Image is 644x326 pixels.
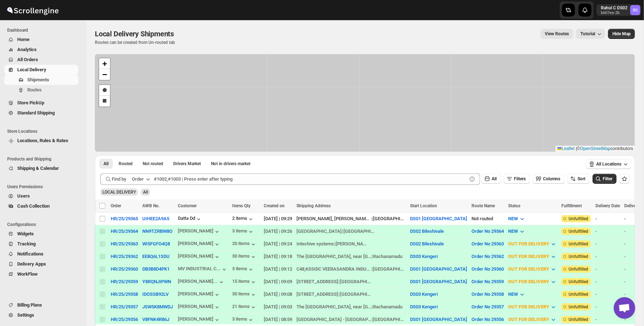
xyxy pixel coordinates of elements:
button: Settings [4,310,78,320]
span: Rahul C DS02 [630,5,640,15]
div: HR/25/29362 [111,254,138,259]
div: [PERSON_NAME] [178,228,221,235]
button: DS01 [GEOGRAPHIC_DATA] [410,317,467,322]
button: NEW [504,213,530,225]
button: Claimable [169,159,205,169]
div: - [595,215,620,222]
div: 3 items [232,316,254,323]
button: JSW5K8MWDJ [142,304,173,309]
button: OUT FOR DELIVERY [504,301,561,313]
button: All Orders [4,55,78,65]
a: OpenStreetMap [580,146,611,151]
div: HR/25/29359 [111,279,138,284]
button: Routes [4,85,78,95]
button: [PERSON_NAME]... [178,279,225,286]
div: [GEOGRAPHIC_DATA] [373,215,406,222]
div: [DATE] | 09:12 [264,266,292,273]
button: HR/25/29365 [111,216,138,221]
span: Locations, Rules & Rates [17,138,68,143]
button: Columns [533,174,565,184]
span: Unfulfilled [569,266,588,272]
div: [STREET_ADDRESS] [296,291,338,298]
button: DS02 Bileshivale [410,228,444,234]
span: Filter [603,176,612,181]
span: Unfulfilled [569,279,588,285]
div: Rachanamadu [373,253,402,260]
button: HR/25/29364 [111,228,138,234]
button: Filter [593,174,617,184]
button: Order No 29359 [471,279,504,284]
button: Shipments [4,75,78,85]
div: C48,KSSIDC VEERASANDRA INDUSTRIAL ESTATE, ELECTRONIC CITY PHASE II [296,266,371,273]
div: Rachanamadu [373,303,402,311]
input: #1002,#1003 | Press enter after typing [154,173,467,185]
span: Users Permissions [7,184,81,190]
button: Home [4,35,78,45]
div: [GEOGRAPHIC_DATA] [344,228,376,235]
p: Routes can be created from Un-routed tab [95,40,177,45]
a: Draw a polygon [99,85,110,96]
span: OUT FOR DELIVERY [508,304,549,309]
span: Delivery Apps [17,261,46,267]
button: OUT FOR DELIVERY [504,251,561,262]
button: Order No 29356 [471,317,504,322]
span: Not routed [143,161,163,167]
a: Zoom in [99,58,110,69]
button: DS03 Kengeri [410,254,438,259]
div: [DATE] | 09:24 [264,240,292,248]
span: Routed [119,161,133,167]
button: Order No 29357 [471,304,504,309]
div: | [296,253,406,260]
button: HR/25/29357 [111,304,138,309]
span: WorkFlow [17,271,38,277]
span: Unfulfilled [569,241,588,247]
div: [PERSON_NAME], [PERSON_NAME] [336,240,368,248]
div: HR/25/29356 [111,317,138,322]
button: [PERSON_NAME] [178,291,221,298]
button: DS03 Kengeri [410,291,438,297]
span: Analytics [17,47,37,52]
img: ScrollEngine [6,1,60,19]
div: Datta Dd [178,216,202,223]
button: Widgets [4,229,78,239]
span: Notifications [17,251,43,257]
button: 3 items [232,228,254,235]
button: OUT FOR DELIVERY [504,314,561,325]
button: 30 items [232,253,257,261]
button: Cash Collection [4,201,78,211]
span: Delivery Date [595,203,620,208]
div: HR/25/29358 [111,291,138,297]
span: OUT FOR DELIVERY [508,241,549,246]
button: Order No 29360 [471,266,504,272]
button: Analytics [4,45,78,55]
div: [GEOGRAPHIC_DATA] - [GEOGRAPHIC_DATA], [GEOGRAPHIC_DATA] [296,316,371,323]
button: Filters [504,174,530,184]
button: Un-claimable [207,159,255,169]
span: All Locations [596,161,621,167]
button: Notifications [4,249,78,259]
button: HR/25/29363 [111,241,138,246]
button: 2 items [232,216,254,223]
span: Configurations [7,222,81,227]
span: Unfulfilled [569,228,588,234]
button: Tutorial [576,29,605,39]
span: Created on [264,203,285,208]
span: Unfulfilled [569,317,588,322]
button: [PERSON_NAME] [178,253,221,261]
span: Unfulfilled [569,254,588,259]
button: 3 items [232,266,254,273]
span: OUT FOR DELIVERY [508,266,549,272]
button: 15 items [232,279,257,286]
span: + [102,59,107,68]
button: MV INDUSTRIAL C... [178,266,228,273]
span: NEW [508,291,518,297]
div: Open chat [614,297,635,319]
span: Local Delivery [17,67,46,72]
span: NEW [508,228,518,234]
button: V8FNK4R86J [142,317,169,322]
span: All [492,176,497,181]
